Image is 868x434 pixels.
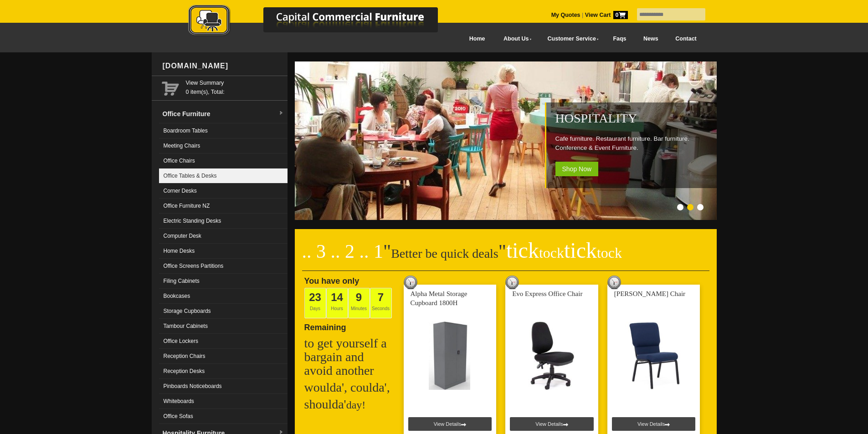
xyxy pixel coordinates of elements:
span: tock [597,245,622,261]
a: News [635,29,667,49]
li: Page dot 2 [687,204,693,210]
a: Office Furniture NZ [159,199,288,214]
a: Customer Service [537,29,604,49]
a: Office Screens Partitions [159,259,288,274]
span: Minutes [348,288,370,318]
a: View Cart0 [583,12,627,18]
a: Pinboards Noticeboards [159,379,288,394]
strong: View Cart [585,12,628,18]
img: tick tock deal clock [404,276,417,289]
span: .. 3 .. 2 .. 1 [302,241,384,262]
span: Hours [326,288,348,318]
span: " [498,241,622,262]
p: Cafe furniture. Restaurant furniture. Bar furniture. Conference & Event Furniture. [555,134,712,153]
span: Remaining [304,319,346,332]
a: Meeting Chairs [159,138,288,153]
span: day! [346,399,366,411]
img: dropdown [278,111,284,116]
h2: Hospitality [555,112,712,125]
li: Page dot 1 [677,204,683,210]
a: View Summary [186,78,284,87]
a: Contact [667,29,705,49]
a: Storage Cupboards [159,304,288,319]
span: 9 [356,291,362,303]
a: Corner Desks [159,184,288,199]
img: Hospitality [295,61,719,220]
a: Office Sofas [159,409,288,424]
a: Faqs [605,29,635,49]
span: 7 [378,291,384,303]
h2: shoulda' [304,398,395,412]
span: " [383,241,391,262]
img: Capital Commercial Furniture Logo [163,5,482,38]
a: Bookcases [159,289,288,304]
a: Hospitality Cafe furniture. Restaurant furniture. Bar furniture. Conference & Event Furniture. Sh... [295,215,719,221]
h2: to get yourself a bargain and avoid another [304,337,395,378]
a: Reception Desks [159,364,288,379]
span: Days [304,288,326,318]
span: 23 [309,291,321,303]
a: Reception Chairs [159,349,288,364]
h2: woulda', coulda', [304,381,395,394]
a: Office Chairs [159,153,288,168]
span: Shop Now [555,162,599,176]
a: Boardroom Tables [159,123,288,138]
span: 0 [613,11,628,19]
span: tick tick [506,238,622,262]
a: Filing Cabinets [159,274,288,289]
img: tick tock deal clock [505,276,519,289]
a: About Us [493,29,537,49]
h2: Better be quick deals [302,244,709,271]
a: Capital Commercial Furniture Logo [163,5,482,41]
li: Page dot 3 [697,204,704,210]
a: Whiteboards [159,394,288,409]
a: Office Lockers [159,334,288,349]
a: Tambour Cabinets [159,319,288,334]
a: Computer Desk [159,229,288,244]
a: Home Desks [159,244,288,259]
span: 14 [331,291,343,303]
a: Electric Standing Desks [159,214,288,229]
span: You have only [304,276,360,286]
span: tock [539,245,564,261]
a: Office Tables & Desks [159,168,288,184]
span: 0 item(s), Total: [186,78,284,95]
span: Seconds [370,288,392,318]
div: [DOMAIN_NAME] [159,52,288,80]
a: Office Furnituredropdown [159,105,288,123]
img: tick tock deal clock [607,276,621,289]
a: My Quotes [551,12,580,18]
